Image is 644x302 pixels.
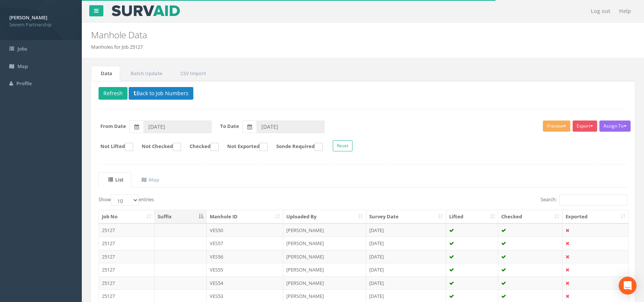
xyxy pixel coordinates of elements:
[99,195,154,206] label: Show entries
[182,143,219,151] label: Checked
[99,87,128,100] button: Refresh
[207,210,284,224] th: Manhole ID: activate to sort column ascending
[573,121,597,132] button: Export
[366,263,446,276] td: [DATE]
[16,80,32,87] span: Profile
[257,121,325,133] input: To Date
[366,210,446,224] th: Survey Date: activate to sort column ascending
[99,172,131,187] a: List
[366,250,446,263] td: [DATE]
[543,121,570,132] button: Preview
[108,176,123,183] uib-tab-heading: List
[333,140,352,151] button: Reset
[99,224,155,237] td: 25127
[134,143,181,151] label: Not Checked
[283,224,366,237] td: [PERSON_NAME]
[599,121,631,132] button: Assign To
[559,195,627,206] input: Search:
[99,276,155,290] td: 25127
[17,63,28,70] span: Map
[144,121,212,133] input: From Date
[111,195,139,206] select: Showentries
[91,66,120,81] a: Data
[541,195,627,206] label: Search:
[207,263,284,276] td: VES55
[121,66,170,81] a: Batch Update
[269,143,323,151] label: Sonde Required
[9,12,73,28] a: [PERSON_NAME] Severn Partnership
[283,210,366,224] th: Uploaded By: activate to sort column ascending
[220,143,268,151] label: Not Exported
[366,237,446,250] td: [DATE]
[498,210,563,224] th: Checked: activate to sort column ascending
[207,250,284,263] td: VES56
[563,210,628,224] th: Exported: activate to sort column ascending
[207,276,284,290] td: VES54
[93,143,133,151] label: Not Lifted
[91,44,143,51] li: Manholes for Job 25127
[129,87,193,100] button: Back to Job Numbers
[99,250,155,263] td: 25127
[99,237,155,250] td: 25127
[91,30,542,40] h2: Manhole Data
[366,224,446,237] td: [DATE]
[220,123,239,130] label: To Date
[283,250,366,263] td: [PERSON_NAME]
[283,237,366,250] td: [PERSON_NAME]
[155,210,207,224] th: Suffix: activate to sort column descending
[207,224,284,237] td: VES50
[9,14,47,21] strong: [PERSON_NAME]
[99,210,155,224] th: Job No: activate to sort column ascending
[207,237,284,250] td: VES57
[132,172,167,187] a: Map
[283,276,366,290] td: [PERSON_NAME]
[171,66,214,81] a: CSV Import
[619,277,637,295] div: Open Intercom Messenger
[283,263,366,276] td: [PERSON_NAME]
[99,263,155,276] td: 25127
[142,176,159,183] uib-tab-heading: Map
[100,123,126,130] label: From Date
[9,21,73,28] span: Severn Partnership
[446,210,499,224] th: Lifted: activate to sort column ascending
[17,45,27,52] span: Jobs
[366,276,446,290] td: [DATE]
